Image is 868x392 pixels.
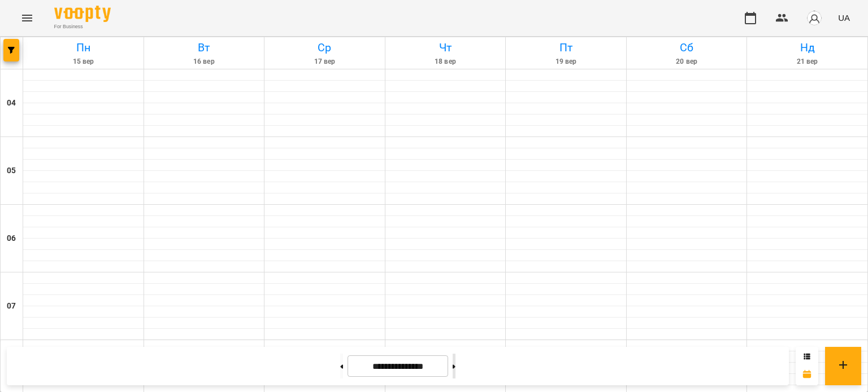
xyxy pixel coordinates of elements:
h6: Чт [387,39,504,56]
h6: 06 [7,232,16,245]
h6: 04 [7,97,16,109]
img: Voopty Logo [54,6,111,22]
img: avatar_s.png [806,10,822,26]
h6: Пн [25,39,142,56]
h6: Пт [507,39,624,56]
h6: Сб [628,39,745,56]
h6: 20 вер [628,56,745,67]
span: For Business [54,23,111,30]
button: UA [834,7,854,28]
button: Menu [14,5,41,32]
h6: 18 вер [387,56,504,67]
h6: 15 вер [25,56,142,67]
span: UA [838,12,850,24]
h6: Ср [266,39,383,56]
h6: 19 вер [507,56,624,67]
h6: 05 [7,165,16,177]
h6: Вт [146,39,263,56]
h6: 21 вер [749,56,866,67]
h6: 07 [7,300,16,312]
h6: Нд [749,39,866,56]
h6: 17 вер [266,56,383,67]
h6: 16 вер [146,56,263,67]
